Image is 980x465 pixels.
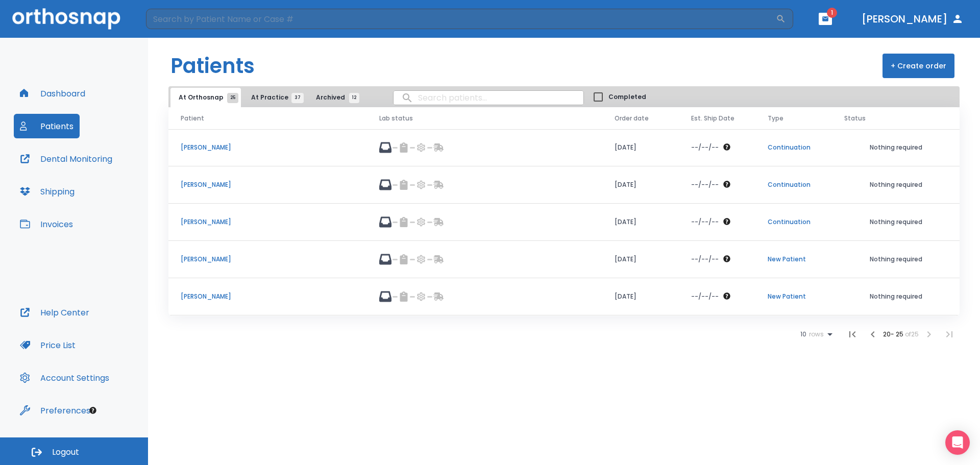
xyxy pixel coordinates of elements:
span: of 25 [905,330,919,338]
p: Continuation [768,180,820,189]
span: Status [844,114,866,123]
button: Help Center [14,300,95,325]
span: 37 [291,93,304,103]
span: At Practice [251,93,298,102]
p: Continuation [768,217,820,227]
p: Nothing required [844,255,947,264]
span: At Orthosnap [179,93,233,102]
p: Nothing required [844,143,947,152]
input: search [394,88,583,108]
button: Price List [14,333,82,357]
button: Dashboard [14,81,91,106]
p: --/--/-- [691,292,719,301]
div: Open Intercom Messenger [945,430,970,455]
p: --/--/-- [691,255,719,264]
button: + Create order [883,54,954,78]
span: 1 [827,8,837,18]
div: The date will be available after approving treatment plan [691,217,743,227]
td: [DATE] [602,241,679,278]
span: Est. Ship Date [691,114,734,123]
p: Nothing required [844,180,947,189]
td: [DATE] [602,278,679,315]
p: [PERSON_NAME] [181,143,355,152]
span: 20 - 25 [883,330,905,338]
button: Shipping [14,179,81,204]
td: [DATE] [602,166,679,204]
span: Order date [615,114,649,123]
img: Orthosnap [12,8,120,29]
p: --/--/-- [691,217,719,227]
span: 25 [227,93,238,103]
div: Tooltip anchor [88,406,97,415]
span: Logout [52,447,79,458]
p: Nothing required [844,292,947,301]
div: The date will be available after approving treatment plan [691,255,743,264]
button: Preferences [14,398,96,423]
div: The date will be available after approving treatment plan [691,180,743,189]
p: [PERSON_NAME] [181,255,355,264]
span: rows [806,331,824,338]
p: [PERSON_NAME] [181,180,355,189]
span: Patient [181,114,204,123]
td: [DATE] [602,129,679,166]
h1: Patients [170,51,255,81]
button: Account Settings [14,365,115,390]
div: tabs [170,88,364,107]
div: The date will be available after approving treatment plan [691,143,743,152]
span: Completed [608,92,646,102]
span: Archived [316,93,354,102]
button: [PERSON_NAME] [857,10,968,28]
p: Nothing required [844,217,947,227]
span: 12 [349,93,359,103]
span: 10 [800,331,806,338]
p: [PERSON_NAME] [181,217,355,227]
p: Continuation [768,143,820,152]
button: Invoices [14,212,79,236]
p: --/--/-- [691,180,719,189]
span: Lab status [379,114,413,123]
td: [DATE] [602,204,679,241]
span: Type [768,114,783,123]
p: New Patient [768,255,820,264]
p: [PERSON_NAME] [181,292,355,301]
div: The date will be available after approving treatment plan [691,292,743,301]
button: Dental Monitoring [14,146,118,171]
p: New Patient [768,292,820,301]
button: Patients [14,114,80,138]
p: --/--/-- [691,143,719,152]
input: Search by Patient Name or Case # [146,9,776,29]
